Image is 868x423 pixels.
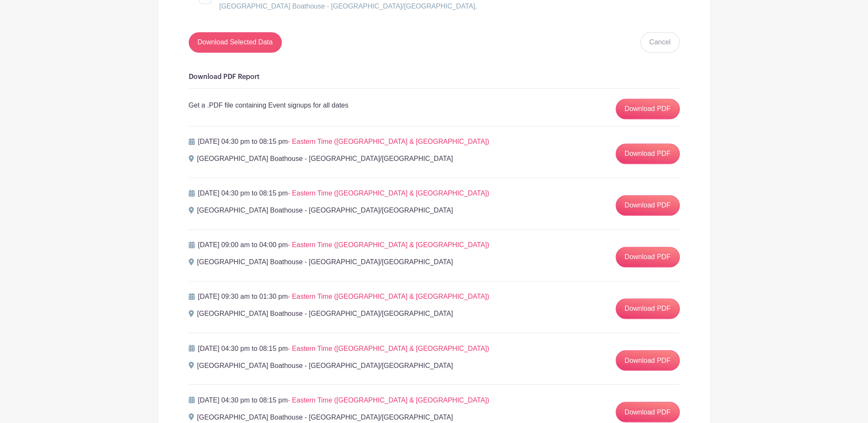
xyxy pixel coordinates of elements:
[640,32,680,53] button: Cancel
[189,73,680,81] h6: Download PDF Report
[189,32,282,53] input: Download Selected Data
[288,293,489,300] span: - Eastern Time ([GEOGRAPHIC_DATA] & [GEOGRAPHIC_DATA])
[197,360,453,370] p: [GEOGRAPHIC_DATA] Boathouse - [GEOGRAPHIC_DATA]/[GEOGRAPHIC_DATA]
[197,412,453,422] p: [GEOGRAPHIC_DATA] Boathouse - [GEOGRAPHIC_DATA]/[GEOGRAPHIC_DATA]
[616,99,680,119] a: Download PDF
[219,1,511,12] div: [GEOGRAPHIC_DATA] Boathouse - [GEOGRAPHIC_DATA]/[GEOGRAPHIC_DATA],
[198,292,489,302] p: [DATE] 09:30 am to 01:30 pm
[616,350,680,370] a: Download PDF
[616,143,680,164] a: Download PDF
[198,395,489,405] p: [DATE] 04:30 pm to 08:15 pm
[189,100,348,111] p: Get a .PDF file containing Event signups for all dates
[616,195,680,216] a: Download PDF
[198,137,489,147] p: [DATE] 04:30 pm to 08:15 pm
[616,402,680,422] a: Download PDF
[288,344,489,352] span: - Eastern Time ([GEOGRAPHIC_DATA] & [GEOGRAPHIC_DATA])
[288,396,489,403] span: - Eastern Time ([GEOGRAPHIC_DATA] & [GEOGRAPHIC_DATA])
[616,298,680,319] a: Download PDF
[197,154,453,164] p: [GEOGRAPHIC_DATA] Boathouse - [GEOGRAPHIC_DATA]/[GEOGRAPHIC_DATA]
[288,138,489,145] span: - Eastern Time ([GEOGRAPHIC_DATA] & [GEOGRAPHIC_DATA])
[198,188,489,198] p: [DATE] 04:30 pm to 08:15 pm
[288,241,489,248] span: - Eastern Time ([GEOGRAPHIC_DATA] & [GEOGRAPHIC_DATA])
[197,257,453,267] p: [GEOGRAPHIC_DATA] Boathouse - [GEOGRAPHIC_DATA]/[GEOGRAPHIC_DATA]
[198,240,489,250] p: [DATE] 09:00 am to 04:00 pm
[616,247,680,267] a: Download PDF
[197,205,453,216] p: [GEOGRAPHIC_DATA] Boathouse - [GEOGRAPHIC_DATA]/[GEOGRAPHIC_DATA]
[197,309,453,319] p: [GEOGRAPHIC_DATA] Boathouse - [GEOGRAPHIC_DATA]/[GEOGRAPHIC_DATA]
[288,190,489,197] span: - Eastern Time ([GEOGRAPHIC_DATA] & [GEOGRAPHIC_DATA])
[198,343,489,353] p: [DATE] 04:30 pm to 08:15 pm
